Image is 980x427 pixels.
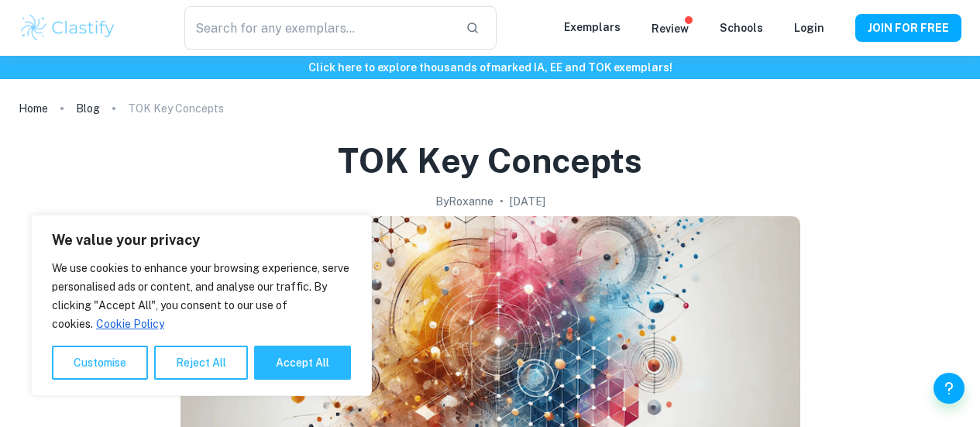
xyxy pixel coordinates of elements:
[154,346,248,380] button: Reject All
[510,193,545,210] h2: [DATE]
[855,14,961,42] button: JOIN FOR FREE
[934,373,965,404] button: Help and Feedback
[95,317,165,331] a: Cookie Policy
[52,259,351,333] p: We use cookies to enhance your browsing experience, serve personalised ads or content, and analys...
[720,22,763,34] a: Schools
[435,193,493,210] h2: By Roxanne
[652,20,689,37] p: Review
[254,346,351,380] button: Accept All
[19,98,48,119] a: Home
[128,100,224,117] p: TOK Key Concepts
[338,138,642,184] h1: TOK Key Concepts
[52,346,148,380] button: Customise
[76,98,100,119] a: Blog
[52,231,351,250] p: We value your privacy
[3,59,977,76] h6: Click here to explore thousands of marked IA, EE and TOK exemplars !
[500,193,504,210] p: •
[184,6,454,50] input: Search for any exemplars...
[794,22,824,34] a: Login
[564,19,621,36] p: Exemplars
[31,215,372,396] div: We value your privacy
[19,12,117,43] img: Clastify logo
